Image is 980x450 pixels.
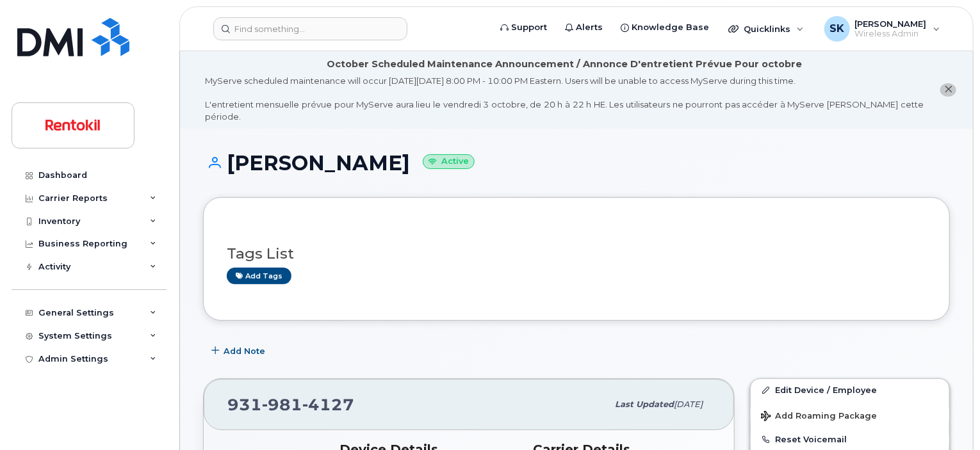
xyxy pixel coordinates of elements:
span: 981 [262,395,302,414]
iframe: Messenger Launcher [924,394,970,440]
span: 4127 [302,395,354,414]
span: [DATE] [674,399,703,409]
small: Active [423,154,475,169]
div: October Scheduled Maintenance Announcement / Annonce D'entretient Prévue Pour octobre [327,58,802,71]
h1: [PERSON_NAME] [203,152,950,174]
span: Add Roaming Package [761,411,877,423]
span: 931 [227,395,354,414]
button: Add Note [203,340,276,363]
span: Last updated [615,399,674,409]
button: Add Roaming Package [751,402,949,428]
a: Edit Device / Employee [751,379,949,402]
span: Add Note [224,345,265,357]
h3: Tags List [227,246,926,262]
div: MyServe scheduled maintenance will occur [DATE][DATE] 8:00 PM - 10:00 PM Eastern. Users will be u... [205,75,924,122]
button: close notification [940,83,956,97]
a: Add tags [227,268,291,284]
